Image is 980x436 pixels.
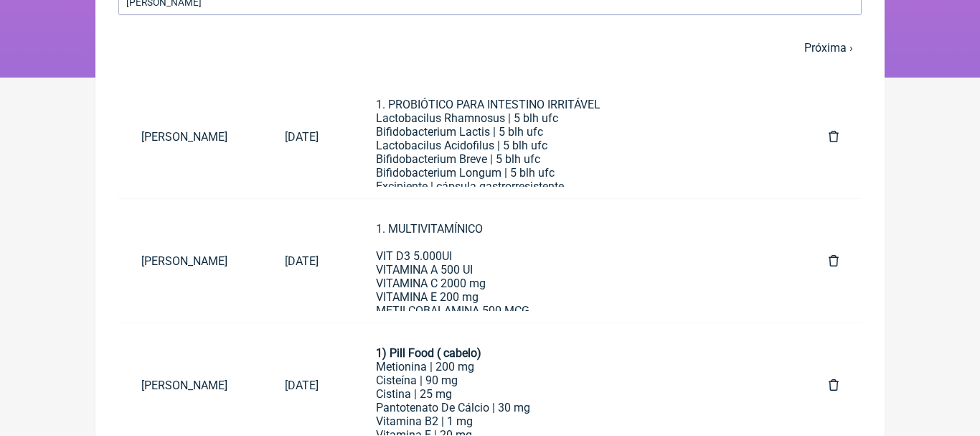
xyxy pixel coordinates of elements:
[376,401,771,414] div: Pantotenato De Cálcio | 30 mg
[376,98,771,111] div: 1. PROBIÓTICO PARA INTESTINO IRRITÁVEL
[376,346,481,360] strong: 1) Pill Food ( cabelo)
[376,152,771,166] div: Bifidobacterium Breve | 5 blh ufc
[376,166,771,180] div: Bifidobacterium Longum | 5 blh ufc
[118,119,262,155] a: [PERSON_NAME]
[376,222,771,331] div: 1. MULTIVITAMÍNICO VIT D3 5.000UI VITAMINA A 500 UI VITAMINA C 2000 mg VITAMINA E 200 mg METILCOB...
[376,374,771,387] div: Cisteína | 90 mg
[118,367,262,404] a: [PERSON_NAME]
[353,86,794,187] a: 1. PROBIÓTICO PARA INTESTINO IRRITÁVELLactobacilus Rhamnosus | 5 blh ufcBifidobacterium Lactis | ...
[262,243,341,279] a: [DATE]
[376,414,771,428] div: Vitamina B2 | 1 mg
[118,243,262,279] a: [PERSON_NAME]
[376,111,771,125] div: Lactobacilus Rhamnosus | 5 blh ufc
[262,367,341,404] a: [DATE]
[262,119,341,155] a: [DATE]
[376,139,771,152] div: Lactobacilus Acidofilus | 5 blh ufc
[353,335,794,435] a: 1) Pill Food ( cabelo)Metionina | 200 mgCisteína | 90 mgCistina | 25 mgPantotenato De Cálcio | 30...
[376,125,771,139] div: Bifidobacterium Lactis | 5 blh ufc
[118,32,862,63] nav: pager
[376,180,771,193] div: Excipiente | cápsula gastrorresistente
[804,41,853,55] a: Próxima ›
[376,360,771,374] div: Metionina | 200 mg
[376,387,771,401] div: Cistina | 25 mg
[353,210,794,311] a: 1. MULTIVITAMÍNICOVIT D3 5.000UIVITAMINA A 500 UIVITAMINA C 2000 mgVITAMINA E 200 mgMETILCOBALAMI...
